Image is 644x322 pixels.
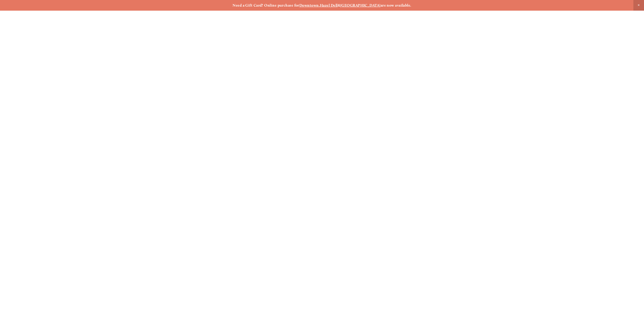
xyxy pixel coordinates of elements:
[381,3,411,8] strong: are now available.
[320,3,338,8] a: Hazel Dell
[338,3,340,8] strong: &
[340,3,381,8] a: [GEOGRAPHIC_DATA]
[233,3,299,8] strong: Need a Gift Card? Online purchase for
[319,3,320,8] strong: ,
[299,3,319,8] a: Downtown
